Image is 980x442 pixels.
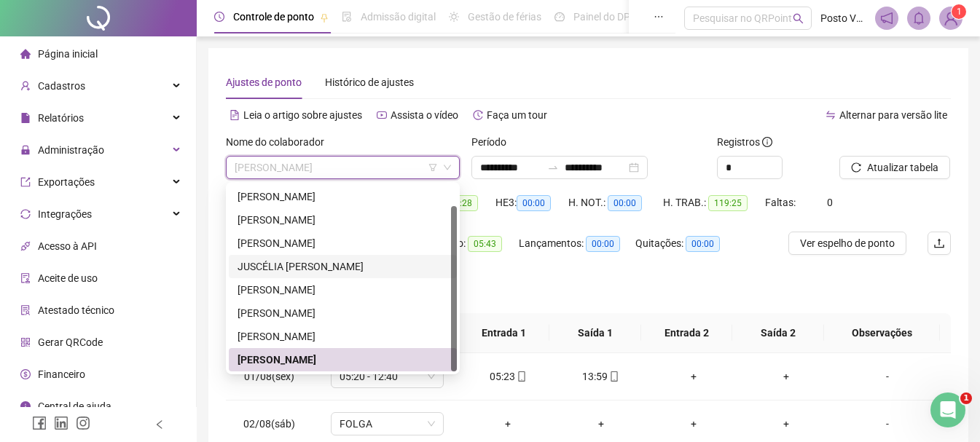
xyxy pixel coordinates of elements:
span: Controle de ponto [233,11,314,23]
span: Financeiro [38,368,85,380]
span: search [793,13,804,24]
div: Lançamentos: [519,235,635,252]
span: swap [826,110,836,120]
span: Posto Veja LTDA [820,10,866,26]
button: Ver espelho de ponto [788,232,906,255]
span: 01/08(sex) [244,371,294,382]
span: info-circle [20,401,31,411]
div: + [474,416,543,432]
span: home [20,49,31,59]
span: WILLIAM RIBEIRO SOARES [235,157,451,178]
span: 00:00 [586,236,620,252]
span: user-add [20,81,31,91]
div: HE 3: [495,194,568,211]
span: Acesso à API [38,240,97,252]
span: swap-right [547,162,559,173]
button: Atualizar tabela [839,156,950,179]
div: - [844,368,930,384]
span: Observações [836,325,928,341]
div: JUSCÉLIA [PERSON_NAME] [238,259,448,275]
div: [PERSON_NAME] [238,305,448,321]
th: Saída 1 [549,313,640,353]
span: ellipsis [654,12,664,22]
span: down [443,163,452,172]
div: MATEUS VITOR MOREIRA CHAVES [229,278,457,301]
span: Cadastros [38,80,85,92]
span: file-done [342,12,352,22]
span: 0 [827,197,833,208]
span: mobile [515,371,527,382]
span: Página inicial [38,48,98,60]
span: lock [20,145,31,155]
span: Integrações [38,208,92,220]
div: GRACIENNE ALVES RIBEIRO [229,232,457,255]
div: H. NOT.: [568,194,663,211]
span: Exportações [38,176,95,188]
div: JUSCÉLIA DOMINGAS DA SILVA [229,255,457,278]
span: clock-circle [214,12,224,22]
div: + [566,416,635,432]
span: solution [20,305,31,315]
span: 05:20 - 12:40 [340,366,435,387]
span: 1 [957,7,962,17]
th: Entrada 2 [641,313,732,353]
span: qrcode [20,337,31,347]
span: sync [20,209,31,219]
div: Quitações: [635,235,737,252]
th: Entrada 1 [458,313,549,353]
span: api [20,241,31,251]
span: 119:25 [708,195,748,211]
span: Gestão de férias [468,11,541,23]
div: EMERSON REIS [229,185,457,208]
span: file [20,113,31,123]
span: Central de ajuda [38,400,111,412]
span: Gerar QRCode [38,336,103,348]
span: 01:28 [444,195,478,211]
div: + [659,368,728,384]
img: 38916 [940,7,962,29]
span: bell [912,12,925,25]
span: mobile [608,371,619,382]
span: facebook [32,416,47,430]
span: Painel do DP [573,11,630,23]
div: [PERSON_NAME] [238,282,448,298]
sup: Atualize o seu contato no menu Meus Dados [952,4,966,19]
span: sun [449,12,459,22]
div: 13:59 [566,368,635,384]
div: GISLENE FERREIRA DA SILVA [229,208,457,232]
span: Histórico de ajustes [325,76,414,88]
div: + [752,416,821,432]
span: youtube [377,110,387,120]
span: info-circle [762,137,772,147]
span: pushpin [320,13,329,22]
div: SARA CRISTINA SILVA [229,301,457,325]
span: filter [428,163,437,172]
span: Registros [717,134,772,150]
span: 02/08(sáb) [243,418,295,430]
span: Ver espelho de ponto [800,235,895,251]
span: to [547,162,559,173]
span: linkedin [54,416,68,430]
th: Saída 2 [732,313,823,353]
span: Leia o artigo sobre ajustes [243,109,362,121]
span: 00:00 [517,195,551,211]
span: reload [851,162,861,173]
span: FOLGA [340,413,435,435]
span: dashboard [554,12,565,22]
span: audit [20,273,31,283]
span: Aceite de uso [38,272,98,284]
span: Administração [38,144,104,156]
label: Nome do colaborador [226,134,334,150]
div: WILLIAM RIBEIRO SOARES [229,348,457,371]
div: WESLEY RODRIGUES PEREIRA [229,325,457,348]
div: [PERSON_NAME] [238,212,448,228]
span: 1 [960,392,972,404]
div: - [844,416,930,432]
div: H. TRAB.: [663,194,765,211]
span: left [154,419,165,430]
span: history [473,110,483,120]
span: 05:43 [468,236,502,252]
div: [PERSON_NAME] [238,352,448,368]
div: [PERSON_NAME] [238,328,448,344]
div: 05:23 [474,368,543,384]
